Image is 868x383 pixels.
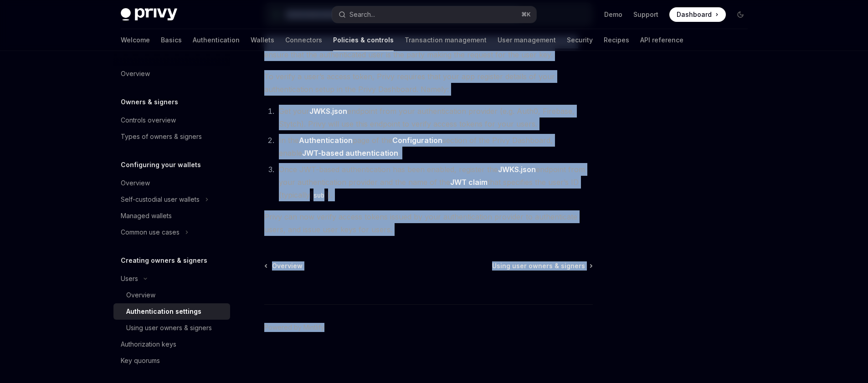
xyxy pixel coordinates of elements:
[310,190,328,200] code: sub
[113,224,230,240] button: Common use cases
[264,323,324,332] a: Powered by Mintlify
[161,29,182,51] a: Basics
[264,210,593,236] span: Privy can now verify access tokens issued by your authentication provider to authenticate users, ...
[492,261,592,271] a: Using user owners & signers
[121,255,207,266] h5: Creating owners & signers
[121,178,150,189] div: Overview
[121,227,180,238] div: Common use cases
[121,273,138,284] div: Users
[113,320,230,336] a: Using user owners & signers
[121,210,172,221] div: Managed wallets
[299,136,353,145] strong: Authentication
[113,208,230,224] a: Managed wallets
[392,136,442,145] strong: Configuration
[121,29,150,51] a: Welcome
[276,105,593,130] li: Get your endpoint from your authentication provider (e.g. Auth0, Firebase, Stytch). Privy will us...
[640,29,683,51] a: API reference
[492,261,585,271] span: Using user owners & signers
[113,112,230,128] a: Controls overview
[633,10,658,19] a: Support
[113,271,230,287] button: Users
[113,128,230,145] a: Types of owners & signers
[276,134,593,159] li: In the page of the section of the Privy Dashboard, enable .
[121,8,177,21] img: dark logo
[276,163,593,201] li: Once JWT-based authentication has been enabled, register the endpoint from your authentication pr...
[309,107,347,116] strong: JWKS.json
[669,7,726,22] a: Dashboard
[121,115,176,126] div: Controls overview
[498,165,536,174] strong: JWKS.json
[498,29,556,51] a: User management
[604,29,629,51] a: Recipes
[121,355,160,366] div: Key quorums
[333,29,394,51] a: Policies & controls
[332,6,536,23] button: Search...⌘K
[251,29,274,51] a: Wallets
[265,261,303,271] a: Overview
[285,29,322,51] a: Connectors
[264,70,593,96] span: To verify a user’s access token, Privy requires that your app register details of your authentica...
[113,287,230,303] a: Overview
[113,336,230,352] a: Authorization keys
[121,339,176,350] div: Authorization keys
[113,66,230,82] a: Overview
[113,191,230,208] button: Self-custodial user wallets
[121,194,200,205] div: Self-custodial user wallets
[733,7,748,22] button: Toggle dark mode
[126,306,201,317] div: Authentication settings
[121,131,202,142] div: Types of owners & signers
[272,261,303,271] span: Overview
[113,175,230,191] a: Overview
[121,97,178,107] h5: Owners & signers
[677,10,712,19] span: Dashboard
[113,303,230,320] a: Authentication settings
[113,352,230,369] a: Key quorums
[121,159,201,170] h5: Configuring your wallets
[450,178,488,187] strong: JWT claim
[126,290,155,301] div: Overview
[193,29,240,51] a: Authentication
[405,29,487,51] a: Transaction management
[604,10,622,19] a: Demo
[521,11,531,18] span: ⌘ K
[302,148,398,158] strong: JWT-based authentication
[349,9,375,20] div: Search...
[126,322,212,333] div: Using user owners & signers
[567,29,593,51] a: Security
[121,68,150,79] div: Overview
